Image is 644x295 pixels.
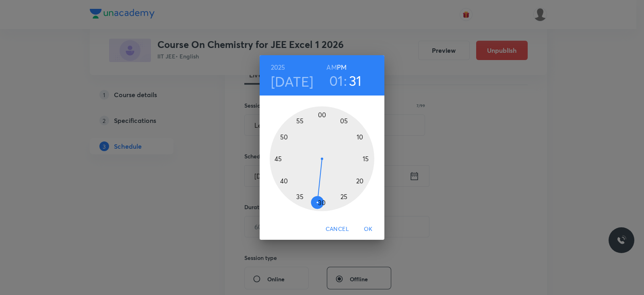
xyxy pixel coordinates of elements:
button: 01 [329,72,343,89]
button: [DATE] [271,73,314,90]
h3: : [344,72,347,89]
button: AM [326,62,336,73]
span: OK [359,224,378,234]
button: 2025 [271,62,285,73]
button: OK [355,222,381,237]
span: Cancel [326,224,349,234]
button: Cancel [322,222,352,237]
button: 31 [349,72,362,89]
button: PM [337,62,347,73]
